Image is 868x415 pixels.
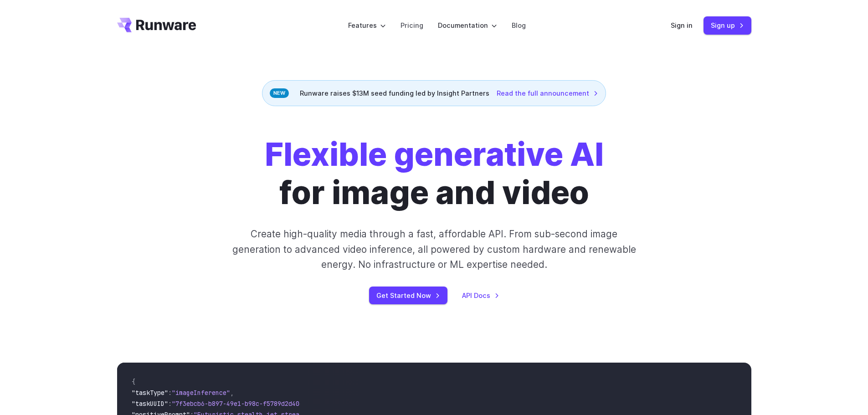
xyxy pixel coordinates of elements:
h1: for image and video [265,135,604,212]
a: Pricing [401,20,423,31]
div: Runware raises $13M seed funding led by Insight Partners [262,80,606,106]
a: Read the full announcement [497,88,598,98]
span: "taskUUID" [132,400,168,408]
span: { [132,378,135,386]
a: Go to / [117,18,196,32]
label: Documentation [438,20,497,31]
span: "7f3ebcb6-b897-49e1-b98c-f5789d2d40d7" [172,400,310,408]
a: Blog [512,20,526,31]
a: API Docs [462,290,499,301]
a: Sign in [671,20,693,31]
a: Sign up [704,16,751,34]
span: , [230,389,234,397]
span: "taskType" [132,389,168,397]
a: Get Started Now [369,287,447,304]
p: Create high-quality media through a fast, affordable API. From sub-second image generation to adv... [231,226,637,272]
label: Features [348,20,386,31]
span: "imageInference" [172,389,230,397]
span: : [168,389,172,397]
span: : [168,400,172,408]
strong: Flexible generative AI [265,135,604,174]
